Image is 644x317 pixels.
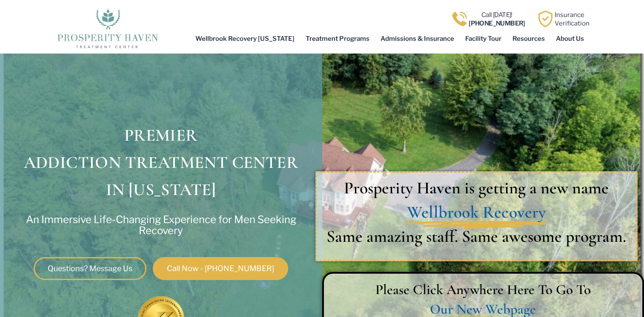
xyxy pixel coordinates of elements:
img: The logo for Prosperity Haven Addiction Recovery Center. [54,7,160,49]
img: Learn how Prosperity Haven, a verified substance abuse center can help you overcome your addiction [537,11,554,27]
a: Admissions & Insurance [375,29,460,48]
span: Please Click Anywhere Here To Go To [375,281,591,298]
b: [PHONE_NUMBER] [469,20,525,27]
a: Wellbrook Recovery [US_STATE] [190,29,300,48]
a: Call Now - [PHONE_NUMBER] [153,257,288,280]
a: Questions? Message Us [34,257,146,280]
a: Call [DATE]![PHONE_NUMBER] [469,11,525,27]
a: Resources [507,29,550,48]
span: Call Now - [PHONE_NUMBER] [167,265,274,272]
a: About Us [550,29,590,48]
a: Prosperity Haven is getting a new name Wellbrook Recovery Same amazing staff. Same awesome program. [317,175,636,248]
span: Same amazing staff. Same awesome program. [326,226,626,246]
img: Call one of Prosperity Haven's dedicated counselors today so we can help you overcome addiction [451,11,468,27]
a: Treatment Programs [300,29,375,48]
span: Prosperity Haven is getting a new name [344,177,609,198]
span: Questions? Message Us [48,265,132,272]
a: InsuranceVerification [555,11,590,27]
a: Facility Tour [460,29,507,48]
p: An Immersive Life-Changing Experience for Men Seeking Recovery [11,214,312,237]
h1: PREMIER ADDICTION TREATMENT CENTER IN [US_STATE] [4,122,318,203]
